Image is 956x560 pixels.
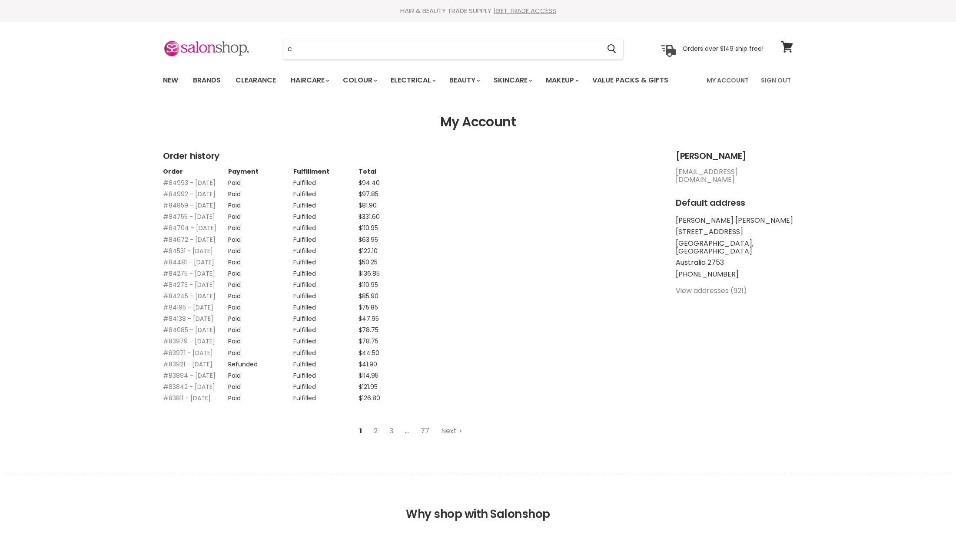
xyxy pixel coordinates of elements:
[519,540,520,540] img: png;base64,iVBORw0KGgoAAAANSUhEUgAAAAEAAAABCAQAAAC1HAwCAAAAC0lEQVR42mNkYAAAAAYAAjCB0C8AAAAASUVORK...
[539,71,584,89] a: Makeup
[156,71,185,89] a: New
[228,254,293,266] td: Paid
[163,235,216,244] a: #84672 - [DATE]
[283,39,600,59] input: Search
[358,349,379,357] span: $44.50
[4,473,952,534] h2: Why shop with Salonshop
[676,198,793,208] h2: Default address
[676,286,747,296] a: View addresses (921)
[293,198,358,209] td: Fulfilled
[228,243,293,254] td: Paid
[385,423,398,439] a: Go to page 3
[228,220,293,231] td: Paid
[163,382,215,391] a: #83842 - [DATE]
[676,151,793,161] h2: [PERSON_NAME]
[284,71,335,89] a: Haircare
[163,247,213,255] a: #84531 - [DATE]
[293,266,358,277] td: Fulfilled
[163,303,213,312] a: #84195 - [DATE]
[163,258,214,267] a: #84481 - [DATE]
[293,390,358,402] td: Fulfilled
[358,201,377,210] span: $81.90
[358,371,378,380] span: $114.95
[358,394,380,402] span: $126.80
[676,228,793,236] li: [STREET_ADDRESS]
[358,314,379,323] span: $47.95
[358,326,378,334] span: $78.75
[671,538,672,538] img: png;base64,iVBORw0KGgoAAAANSUhEUgAAAAEAAAABCAQAAAC1HAwCAAAAC0lEQVR42mNkYAAAAAYAAjCB0C8AAAAASUVORK...
[228,345,293,356] td: Paid
[293,277,358,288] td: Fulfilled
[416,423,434,439] a: Go to page 77
[163,168,228,175] th: Order
[293,220,358,231] td: Fulfilled
[358,235,378,244] span: $63.95
[293,288,358,300] td: Fulfilled
[163,190,216,198] a: #84992 - [DATE]
[293,345,358,356] td: Fulfilled
[293,311,358,322] td: Fulfilled
[358,280,378,289] span: $110.95
[228,209,293,220] td: Paid
[358,382,378,391] span: $121.95
[293,356,358,368] td: Fulfilled
[355,423,367,439] li: Page 1
[495,6,556,15] a: GET TRADE ACCESS
[358,224,378,232] span: $110.95
[152,68,804,93] nav: Main
[676,167,738,184] a: [EMAIL_ADDRESS][DOMAIN_NAME]
[228,168,293,175] th: Payment
[283,39,624,59] form: Product
[163,224,216,232] a: #84704 - [DATE]
[228,266,293,277] td: Paid
[163,212,215,221] a: #84755 - [DATE]
[228,322,293,333] td: Paid
[756,71,796,89] a: Sign Out
[676,240,793,256] li: [GEOGRAPHIC_DATA], [GEOGRAPHIC_DATA]
[358,212,380,221] span: $331.60
[228,277,293,288] td: Paid
[676,270,793,278] li: [PHONE_NUMBER]
[163,326,216,334] a: #84085 - [DATE]
[600,39,623,59] button: Search
[293,322,358,333] td: Fulfilled
[293,175,358,186] td: Fulfilled
[228,175,293,186] td: Paid
[228,379,293,390] td: Paid
[336,71,382,89] a: Colour
[163,178,216,187] a: #84993 - [DATE]
[293,368,358,379] td: Fulfilled
[163,151,658,161] h2: Order history
[163,280,215,289] a: #84273 - [DATE]
[701,71,754,89] a: My Account
[293,243,358,254] td: Fulfilled
[586,71,675,89] a: Value Packs & Gifts
[358,247,378,255] span: $122.10
[443,71,485,89] a: Beauty
[358,292,378,300] span: $85.90
[163,371,216,380] a: #83894 - [DATE]
[293,186,358,198] td: Fulfilled
[355,423,367,439] span: 1
[163,292,216,300] a: #84245 - [DATE]
[293,209,358,220] td: Fulfilled
[163,394,211,402] a: #83811 - [DATE]
[683,45,763,53] p: Orders over $149 ship free!
[358,303,378,312] span: $75.85
[156,68,688,93] ul: Main menu
[228,232,293,243] td: Paid
[163,360,212,369] a: #83921 - [DATE]
[293,379,358,390] td: Fulfilled
[228,390,293,402] td: Paid
[676,259,793,267] li: Australia 2753
[228,186,293,198] td: Paid
[293,333,358,345] td: Fulfilled
[228,198,293,209] td: Paid
[358,178,380,187] span: $94.40
[358,258,378,267] span: $50.25
[228,356,293,368] td: Refunded
[228,288,293,300] td: Paid
[358,168,424,175] th: Total
[152,7,804,15] div: HAIR & BEAUTY TRADE SUPPLY |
